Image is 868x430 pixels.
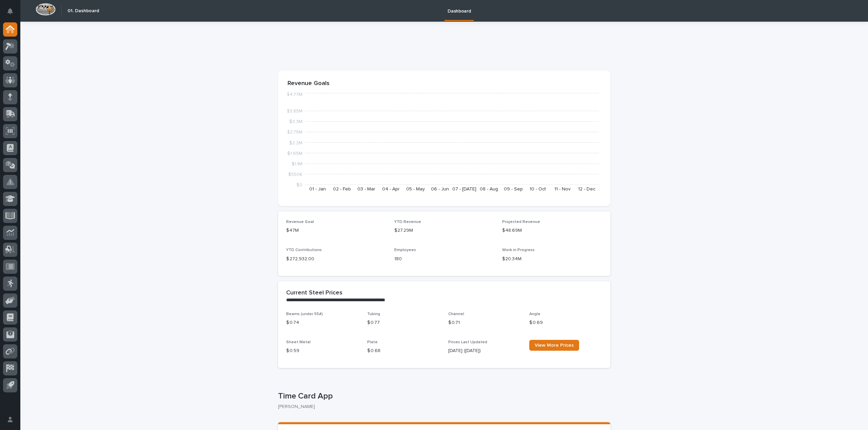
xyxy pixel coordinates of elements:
[502,248,535,252] span: Work in Progress
[529,340,579,351] a: View More Prices
[287,92,302,97] tspan: $4.77M
[367,347,440,354] p: $ 0.68
[292,161,302,166] tspan: $1.1M
[554,187,571,191] text: 11 - Nov
[289,119,302,124] tspan: $3.3M
[286,340,311,344] span: Sheet Metal
[502,227,602,234] p: $48.69M
[286,227,386,234] p: $47M
[504,187,523,191] text: 09 - Sep
[286,347,359,354] p: $ 0.59
[288,80,601,87] p: Revenue Goals
[286,248,322,252] span: YTD Contributions
[3,4,17,18] button: Notifications
[278,404,605,410] p: [PERSON_NAME]
[286,289,342,297] h2: Current Steel Prices
[278,391,608,401] p: Time Card App
[448,319,521,326] p: $ 0.71
[394,220,421,224] span: YTD Revenue
[448,340,487,344] span: Prices Last Updated
[289,140,302,145] tspan: $2.2M
[367,340,378,344] span: Plate
[309,187,326,191] text: 01 - Jan
[286,312,323,316] span: Beams (under 55#)
[382,187,400,191] text: 04 - Apr
[287,109,302,114] tspan: $3.85M
[529,319,602,326] p: $ 0.69
[287,151,302,156] tspan: $1.65M
[296,183,302,187] tspan: $0
[367,312,380,316] span: Tubing
[394,255,494,263] p: 180
[502,220,540,224] span: Projected Revenue
[36,3,56,16] img: Workspace Logo
[578,187,595,191] text: 12 - Dec
[287,130,302,135] tspan: $2.75M
[529,312,540,316] span: Angle
[67,8,99,14] h2: 01. Dashboard
[530,187,546,191] text: 10 - Oct
[406,187,425,191] text: 05 - May
[394,248,416,252] span: Employees
[8,8,17,19] div: Notifications
[286,319,359,326] p: $ 0.74
[431,187,449,191] text: 06 - Jun
[452,187,476,191] text: 07 - [DATE]
[394,227,494,234] p: $27.29M
[448,347,521,354] p: [DATE] ([DATE])
[357,187,375,191] text: 03 - Mar
[333,187,351,191] text: 02 - Feb
[286,220,314,224] span: Revenue Goal
[286,255,386,263] p: $ 272,932.00
[535,343,574,348] span: View More Prices
[288,172,302,177] tspan: $550K
[502,255,602,263] p: $20.34M
[367,319,440,326] p: $ 0.77
[448,312,464,316] span: Channel
[480,187,498,191] text: 08 - Aug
